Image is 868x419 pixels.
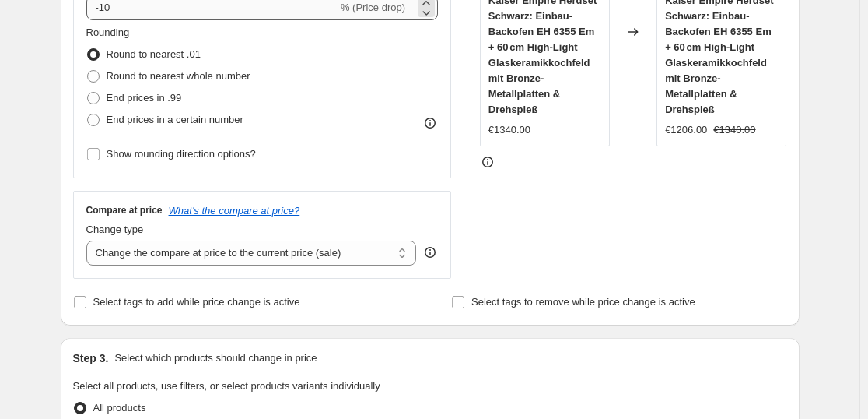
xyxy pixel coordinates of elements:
span: Select tags to add while price change is active [93,296,300,308]
p: Select which products should change in price [114,350,317,366]
span: End prices in .99 [107,92,182,104]
div: €1340.00 [488,122,530,138]
span: % (Price drop) [341,2,405,13]
span: Round to nearest whole number [107,70,250,82]
span: Change type [86,224,144,235]
button: What's the compare at price? [169,205,300,217]
span: Show rounding direction options? [107,148,256,160]
h3: Compare at price [86,204,163,217]
span: Round to nearest .01 [107,48,201,60]
strike: €1340.00 [713,122,755,138]
span: End prices in a certain number [107,114,243,125]
span: All products [93,402,146,414]
span: Rounding [86,26,130,38]
h2: Step 3. [73,350,109,366]
span: Select all products, use filters, or select products variants individually [73,380,380,392]
div: €1206.00 [665,122,707,138]
div: help [422,245,438,260]
span: Select tags to remove while price change is active [471,296,695,308]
